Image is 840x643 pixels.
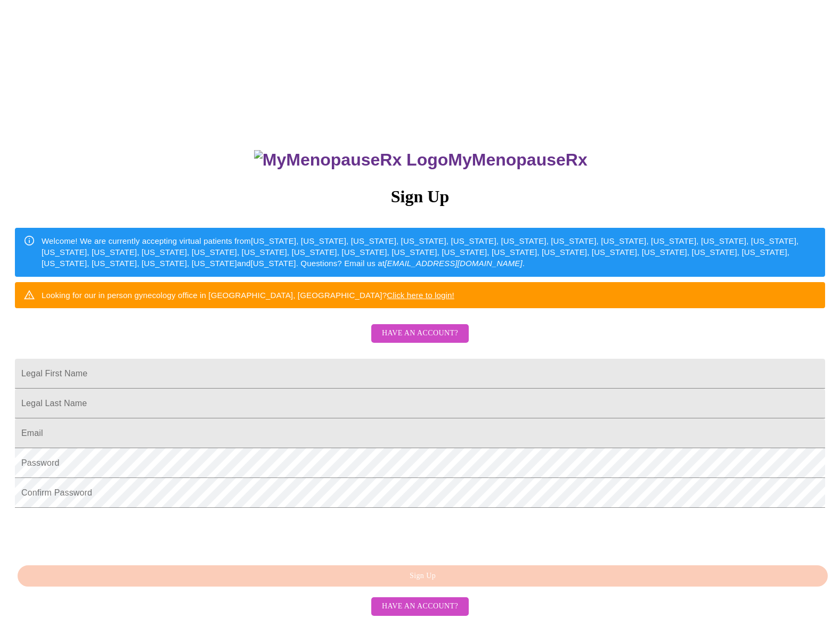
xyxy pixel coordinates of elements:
[17,150,826,170] h3: MyMenopauseRx
[369,336,471,345] a: Have an account?
[369,601,471,610] a: Have an account?
[15,513,177,555] iframe: reCAPTCHA
[42,285,454,305] div: Looking for our in person gynecology office in [GEOGRAPHIC_DATA], [GEOGRAPHIC_DATA]?
[254,150,448,170] img: MyMenopauseRx Logo
[385,259,523,268] em: [EMAIL_ADDRESS][DOMAIN_NAME]
[371,324,469,343] button: Have an account?
[382,327,458,340] span: Have an account?
[15,187,825,207] h3: Sign Up
[387,291,454,300] a: Click here to login!
[382,600,458,613] span: Have an account?
[42,231,817,274] div: Welcome! We are currently accepting virtual patients from [US_STATE], [US_STATE], [US_STATE], [US...
[371,597,469,616] button: Have an account?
